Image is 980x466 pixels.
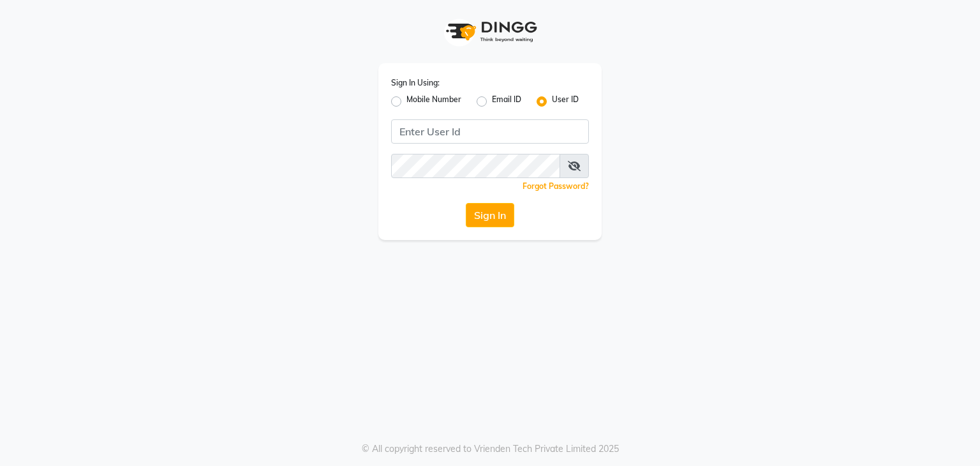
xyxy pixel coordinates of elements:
[391,154,560,178] input: Username
[439,13,541,50] img: logo1.svg
[391,119,589,144] input: Username
[391,77,440,89] label: Sign In Using:
[492,94,521,109] label: Email ID
[406,94,461,109] label: Mobile Number
[552,94,579,109] label: User ID
[466,203,514,227] button: Sign In
[523,181,589,191] a: Forgot Password?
